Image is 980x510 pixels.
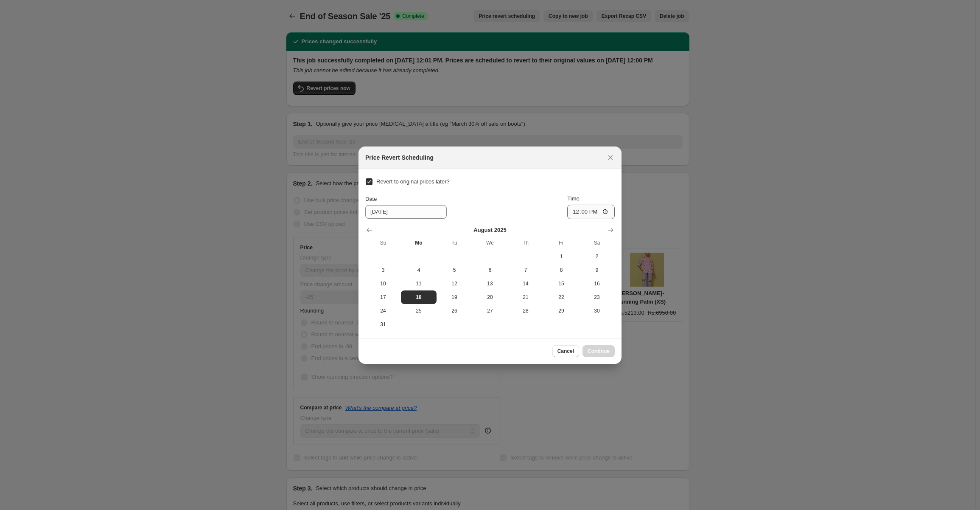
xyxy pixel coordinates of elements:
button: Sunday August 10 2025 [365,277,401,290]
button: Thursday August 7 2025 [508,263,543,277]
span: 28 [511,307,540,314]
button: Monday August 25 2025 [401,304,437,318]
th: Tuesday [437,236,472,250]
button: Show previous month, July 2025 [364,224,375,236]
span: 5 [440,267,469,273]
span: 27 [476,307,504,314]
span: Revert to original prices later? [376,178,450,185]
button: Wednesday August 6 2025 [472,263,508,277]
button: Thursday August 28 2025 [508,304,543,318]
span: 20 [476,294,504,301]
span: 26 [440,307,469,314]
button: Wednesday August 27 2025 [472,304,508,318]
span: 10 [369,280,398,287]
h2: Price Revert Scheduling [365,153,434,162]
span: 6 [476,267,504,273]
span: 23 [582,294,611,301]
th: Monday [401,236,437,250]
button: Friday August 29 2025 [543,304,579,318]
span: 15 [547,280,576,287]
span: 4 [404,267,433,273]
button: Tuesday August 19 2025 [437,290,472,304]
span: Time [567,195,579,202]
span: 14 [511,280,540,287]
th: Thursday [508,236,543,250]
span: 19 [440,294,469,301]
th: Wednesday [472,236,508,250]
button: Monday August 11 2025 [401,277,437,290]
button: Sunday August 31 2025 [365,318,401,331]
button: Friday August 22 2025 [543,290,579,304]
span: 22 [547,294,576,301]
span: Date [365,196,377,202]
button: Sunday August 17 2025 [365,290,401,304]
span: 16 [582,280,611,287]
button: Saturday August 30 2025 [579,304,615,318]
button: Tuesday August 26 2025 [437,304,472,318]
span: 25 [404,307,433,314]
button: Friday August 15 2025 [543,277,579,290]
button: Today Monday August 18 2025 [401,290,437,304]
span: 17 [369,294,398,301]
button: Saturday August 16 2025 [579,277,615,290]
button: Wednesday August 20 2025 [472,290,508,304]
button: Monday August 4 2025 [401,263,437,277]
span: 8 [547,267,576,273]
span: We [476,240,504,246]
span: 24 [369,307,398,314]
span: Fr [547,240,576,246]
span: 21 [511,294,540,301]
button: Close [605,152,616,163]
span: 13 [476,280,504,287]
span: 11 [404,280,433,287]
button: Tuesday August 12 2025 [437,277,472,290]
button: Cancel [552,345,579,357]
button: Thursday August 14 2025 [508,277,543,290]
button: Friday August 8 2025 [543,263,579,277]
span: Sa [582,240,611,246]
span: 30 [582,307,611,314]
button: Show next month, September 2025 [605,224,616,236]
th: Saturday [579,236,615,250]
button: Friday August 1 2025 [543,250,579,263]
span: Su [369,240,398,246]
button: Saturday August 2 2025 [579,250,615,263]
span: Mo [404,240,433,246]
button: Thursday August 21 2025 [508,290,543,304]
input: 8/18/2025 [365,205,447,219]
button: Sunday August 24 2025 [365,304,401,318]
button: Saturday August 9 2025 [579,263,615,277]
button: Sunday August 3 2025 [365,263,401,277]
input: 12:00 [567,205,615,219]
span: 29 [547,307,576,314]
th: Sunday [365,236,401,250]
span: 7 [511,267,540,273]
span: 1 [547,253,576,260]
button: Saturday August 23 2025 [579,290,615,304]
th: Friday [543,236,579,250]
span: 31 [369,321,398,328]
button: Wednesday August 13 2025 [472,277,508,290]
span: Cancel [557,348,574,355]
span: Th [511,240,540,246]
span: 2 [582,253,611,260]
span: 12 [440,280,469,287]
span: Tu [440,240,469,246]
span: 3 [369,267,398,273]
span: 18 [404,294,433,301]
button: Tuesday August 5 2025 [437,263,472,277]
span: 9 [582,267,611,273]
